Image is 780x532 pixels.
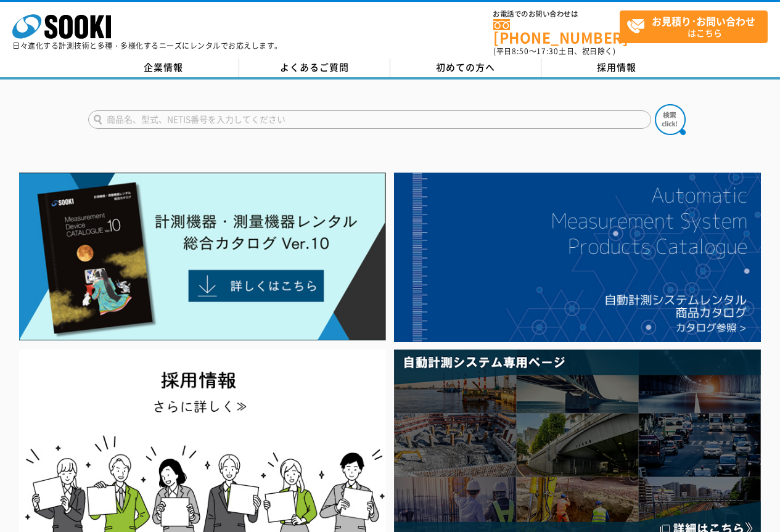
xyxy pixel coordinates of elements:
[493,46,615,57] span: (平日 ～ 土日、祝日除く)
[88,110,651,129] input: 商品名、型式、NETIS番号を入力してください
[12,42,282,49] p: 日々進化する計測技術と多種・多様化するニーズにレンタルでお応えします。
[390,59,541,77] a: 初めての方へ
[652,14,755,28] strong: お見積り･お問い合わせ
[512,46,529,57] span: 8:50
[536,46,559,57] span: 17:30
[436,60,495,74] span: 初めての方へ
[626,11,767,42] span: はこちら
[620,10,768,43] a: お見積り･お問い合わせはこちら
[541,59,692,77] a: 採用情報
[88,59,239,77] a: 企業情報
[19,173,386,341] img: Catalog Ver10
[655,104,686,135] img: btn_search.png
[493,19,620,44] a: [PHONE_NUMBER]
[394,173,761,342] img: 自動計測システムカタログ
[493,10,620,18] span: お電話でのお問い合わせは
[239,59,390,77] a: よくあるご質問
